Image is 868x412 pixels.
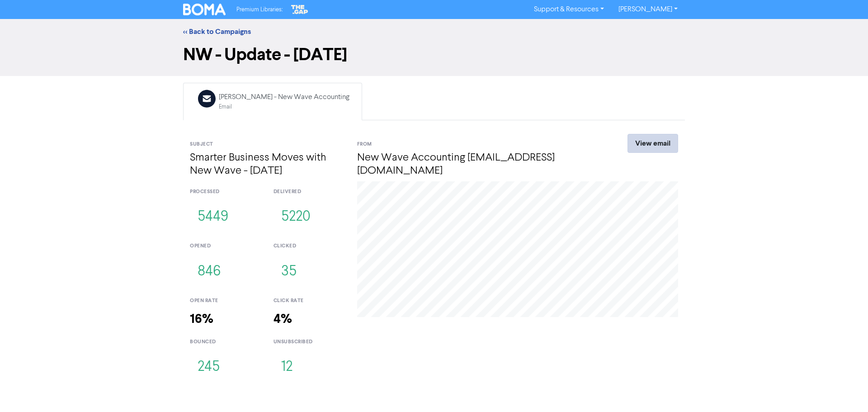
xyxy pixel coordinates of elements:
button: 35 [274,257,304,287]
button: 5220 [274,202,318,232]
a: Support & Resources [527,2,611,17]
a: [PERSON_NAME] [611,2,685,17]
strong: 16% [190,311,213,327]
div: From [357,141,594,148]
h4: New Wave Accounting [EMAIL_ADDRESS][DOMAIN_NAME] [357,152,594,178]
div: Subject [190,141,344,148]
a: << Back to Campaigns [183,27,251,36]
button: 12 [274,352,300,382]
div: Email [219,103,349,111]
div: open rate [190,297,260,305]
img: BOMA Logo [183,4,226,15]
h4: Smarter Business Moves with New Wave - [DATE] [190,152,344,178]
div: clicked [274,242,344,250]
button: 245 [190,352,227,382]
span: Premium Libraries: [236,7,283,13]
strong: 4% [274,311,292,327]
div: unsubscribed [274,338,344,346]
h1: NW - Update - [DATE] [183,44,685,65]
div: processed [190,188,260,196]
div: [PERSON_NAME] - New Wave Accounting [219,92,349,103]
button: 5449 [190,202,236,232]
img: The Gap [290,4,310,15]
iframe: Chat Widget [823,369,868,412]
div: opened [190,242,260,250]
button: 846 [190,257,228,287]
div: click rate [274,297,344,305]
a: View email [627,134,678,153]
div: delivered [274,188,344,196]
div: bounced [190,338,260,346]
